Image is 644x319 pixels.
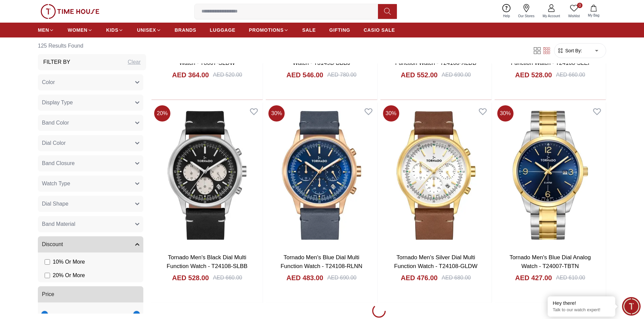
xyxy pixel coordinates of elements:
[213,274,242,282] div: AED 660.00
[553,300,610,307] div: Hey there!
[42,180,70,188] span: Watch Type
[383,105,399,122] span: 30 %
[42,220,75,228] span: Band Material
[585,13,602,18] span: My Bag
[556,71,585,79] div: AED 660.00
[43,58,70,66] h3: Filter By
[38,27,49,33] span: MEN
[38,176,143,192] button: Watch Type
[38,115,143,131] button: Band Color
[38,196,143,212] button: Dial Shape
[172,70,209,80] h4: AED 364.00
[38,216,143,232] button: Band Material
[509,254,591,269] a: Tornado Men's Blue Dial Analog Watch - T24007-TBTN
[442,71,471,79] div: AED 690.00
[577,3,582,8] span: 0
[167,254,247,269] a: Tornado Men's Black Dial Multi Function Watch - T24108-SLBB
[175,24,196,36] a: BRANDS
[106,24,123,36] a: KIDS
[401,273,438,283] h4: AED 476.00
[302,27,316,33] span: SALE
[210,24,236,36] a: LUGGAGE
[38,155,143,171] button: Band Closure
[175,27,196,33] span: BRANDS
[42,200,68,208] span: Dial Shape
[68,27,88,33] span: WOMEN
[516,14,537,19] span: Our Stores
[497,105,514,122] span: 30 %
[38,38,146,54] h6: 125 Results Found
[564,47,582,54] span: Sort By:
[249,27,284,33] span: PROMOTIONS
[286,70,323,80] h4: AED 546.00
[329,27,350,33] span: GIFTING
[42,119,69,127] span: Band Color
[514,3,539,20] a: Our Stores
[401,70,438,80] h4: AED 552.00
[128,58,141,66] div: Clear
[42,78,55,86] span: Color
[42,240,63,248] span: Discount
[38,236,143,252] button: Discount
[42,159,75,167] span: Band Closure
[53,258,85,266] span: 10 % Or More
[266,103,377,248] img: Tornado Men's Blue Dial Multi Function Watch - T24108-RLNN
[151,103,263,248] img: Tornado Men's Black Dial Multi Function Watch - T24108-SLBB
[42,290,54,298] span: Price
[68,24,93,36] a: WOMEN
[329,24,350,36] a: GIFTING
[302,24,316,36] a: SALE
[268,105,285,122] span: 30 %
[394,254,478,269] a: Tornado Men's Silver Dial Multi Function Watch - T24108-GLDW
[515,273,552,283] h4: AED 427.00
[557,47,582,54] button: Sort By:
[564,3,584,20] a: 0Wishlist
[540,14,563,19] span: My Account
[38,74,143,90] button: Color
[154,105,170,122] span: 20 %
[364,24,395,36] a: CASIO SALE
[38,95,143,111] button: Display Type
[38,286,143,302] button: Price
[281,254,362,269] a: Tornado Men's Blue Dial Multi Function Watch - T24108-RLNN
[286,273,323,283] h4: AED 483.00
[213,71,242,79] div: AED 520.00
[172,273,209,283] h4: AED 528.00
[327,274,356,282] div: AED 690.00
[210,27,236,33] span: LUGGAGE
[137,27,156,33] span: UNISEX
[442,274,471,282] div: AED 680.00
[499,3,514,20] a: Help
[106,27,118,33] span: KIDS
[364,27,395,33] span: CASIO SALE
[327,71,356,79] div: AED 780.00
[249,24,289,36] a: PROMOTIONS
[42,99,73,107] span: Display Type
[584,3,603,19] button: My Bag
[42,139,66,147] span: Dial Color
[41,4,99,19] img: ...
[45,259,50,265] input: 10% Or More
[53,271,85,280] span: 20 % Or More
[137,24,161,36] a: UNISEX
[553,307,610,313] p: Talk to our watch expert!
[622,297,641,316] div: Chat Widget
[515,70,552,80] h4: AED 528.00
[45,273,50,278] input: 20% Or More
[556,274,585,282] div: AED 610.00
[38,24,54,36] a: MEN
[38,135,143,151] button: Dial Color
[566,14,582,19] span: Wishlist
[500,14,513,19] span: Help
[380,103,492,248] img: Tornado Men's Silver Dial Multi Function Watch - T24108-GLDW
[495,103,606,248] img: Tornado Men's Blue Dial Analog Watch - T24007-TBTN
